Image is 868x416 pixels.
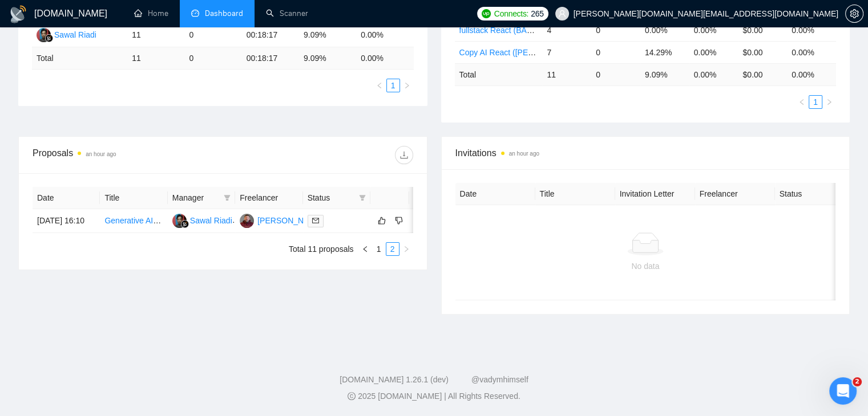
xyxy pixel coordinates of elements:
[242,47,299,70] td: 00:18:17
[100,209,167,233] td: Generative AI and Python Expert Needed
[386,243,399,255] a: 2
[787,19,836,41] td: 0.00%
[853,377,862,386] span: 2
[695,183,775,205] th: Freelancer
[455,63,543,85] td: Total
[689,63,738,85] td: 0.00 %
[689,19,738,41] td: 0.00%
[787,41,836,63] td: 0.00%
[392,214,406,227] button: dislike
[33,187,100,209] th: Date
[542,63,591,85] td: 11
[738,63,787,85] td: $ 0.00
[399,242,413,256] li: Next Page
[395,146,413,164] button: download
[542,19,591,41] td: 4
[376,82,383,89] span: left
[459,48,584,57] a: Copy AI React ([PERSON_NAME])
[181,220,189,228] img: gigradar-bm.png
[104,216,251,225] a: Generative AI and Python Expert Needed
[378,216,386,225] span: like
[312,217,319,224] span: mail
[846,9,863,18] span: setting
[45,34,53,42] img: gigradar-bm.png
[471,375,528,384] a: @vadymhimself
[400,79,414,92] button: right
[134,9,168,18] a: homeHome
[358,242,372,256] button: left
[395,150,413,160] span: download
[822,95,836,109] button: right
[738,41,787,63] td: $0.00
[455,146,836,160] span: Invitations
[822,95,836,109] li: Next Page
[32,47,127,70] td: Total
[240,214,254,228] img: KP
[362,246,369,252] span: left
[482,9,491,18] img: upwork-logo.png
[190,214,232,227] div: Sawal Riadi
[299,47,356,70] td: 9.09 %
[191,9,199,17] span: dashboard
[531,7,543,20] span: 265
[54,28,96,41] div: Sawal Riadi
[798,99,805,105] span: left
[542,41,591,63] td: 7
[640,63,689,85] td: 9.09 %
[809,96,822,108] a: 1
[289,242,354,256] li: Total 11 proposals
[640,19,689,41] td: 0.00%
[348,392,356,400] span: copyright
[127,47,184,70] td: 11
[399,242,413,256] button: right
[403,246,410,252] span: right
[509,150,539,157] time: an hour ago
[184,47,241,70] td: 0
[33,146,223,164] div: Proposals
[465,260,827,272] div: No data
[359,194,366,201] span: filter
[224,194,231,201] span: filter
[459,26,543,35] a: fullstack React (BASIC)
[205,9,243,18] span: Dashboard
[235,187,302,209] th: Freelancer
[455,183,535,205] th: Date
[375,214,389,227] button: like
[168,187,235,209] th: Manager
[37,30,96,39] a: SRSawal Riadi
[9,5,27,23] img: logo
[795,95,809,109] button: left
[358,242,372,256] li: Previous Page
[826,99,833,105] span: right
[591,19,640,41] td: 0
[33,209,100,233] td: [DATE] 16:10
[308,191,354,204] span: Status
[535,183,615,205] th: Title
[373,243,385,255] a: 1
[172,214,187,228] img: SR
[373,79,386,92] button: left
[37,28,51,42] img: SR
[494,7,528,20] span: Connects:
[86,151,116,157] time: an hour ago
[340,375,449,384] a: [DOMAIN_NAME] 1.26.1 (dev)
[845,5,863,23] button: setting
[787,63,836,85] td: 0.00 %
[615,183,695,205] th: Invitation Letter
[266,9,308,18] a: searchScanner
[689,41,738,63] td: 0.00%
[640,41,689,63] td: 14.29%
[591,63,640,85] td: 0
[387,79,399,92] a: 1
[738,19,787,41] td: $0.00
[795,95,809,109] li: Previous Page
[591,41,640,63] td: 0
[9,390,859,402] div: 2025 [DOMAIN_NAME] | All Rights Reserved.
[558,10,566,18] span: user
[356,23,413,47] td: 0.00%
[184,23,241,47] td: 0
[775,183,855,205] th: Status
[845,9,863,18] a: setting
[403,82,410,89] span: right
[257,214,323,227] div: [PERSON_NAME]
